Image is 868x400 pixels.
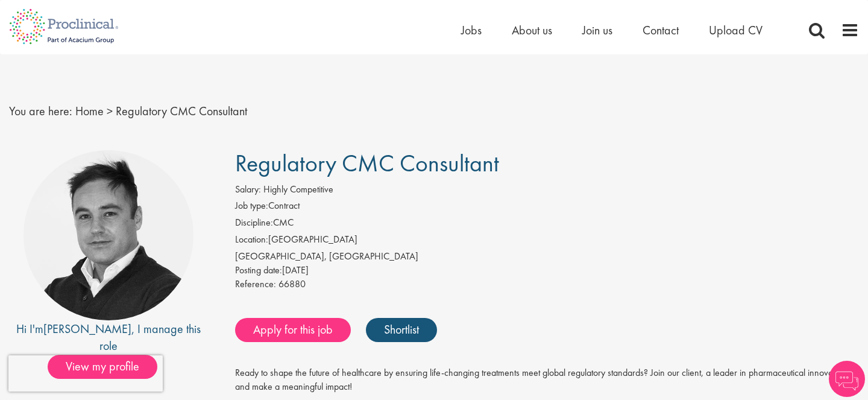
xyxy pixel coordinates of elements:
span: 66880 [278,278,306,290]
label: Location: [235,233,268,247]
a: Jobs [461,22,482,38]
a: Upload CV [709,22,763,38]
label: Discipline: [235,216,273,230]
a: Apply for this job [235,318,351,342]
a: Contact [643,22,679,38]
a: Join us [582,22,612,38]
span: You are here: [9,103,72,119]
span: Regulatory CMC Consultant [116,103,247,119]
img: Chatbot [829,361,865,397]
span: Highly Competitive [263,183,333,195]
p: Ready to shape the future of healthcare by ensuring life-changing treatments meet global regulato... [235,366,859,394]
div: Hi I'm , I manage this role [9,320,208,355]
img: imeage of recruiter Peter Duvall [24,150,193,320]
label: Salary: [235,183,261,197]
label: Reference: [235,278,276,291]
a: Shortlist [366,318,437,342]
span: Posting date: [235,264,282,276]
li: CMC [235,216,859,233]
span: Regulatory CMC Consultant [235,148,499,179]
label: Job type: [235,199,268,213]
span: View my profile [48,355,157,379]
div: [DATE] [235,264,859,278]
iframe: reCAPTCHA [8,355,163,392]
a: breadcrumb link [75,103,104,119]
li: Contract [235,199,859,216]
span: > [107,103,113,119]
a: About us [512,22,552,38]
a: [PERSON_NAME] [43,321,131,337]
li: [GEOGRAPHIC_DATA] [235,233,859,250]
div: [GEOGRAPHIC_DATA], [GEOGRAPHIC_DATA] [235,250,859,264]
